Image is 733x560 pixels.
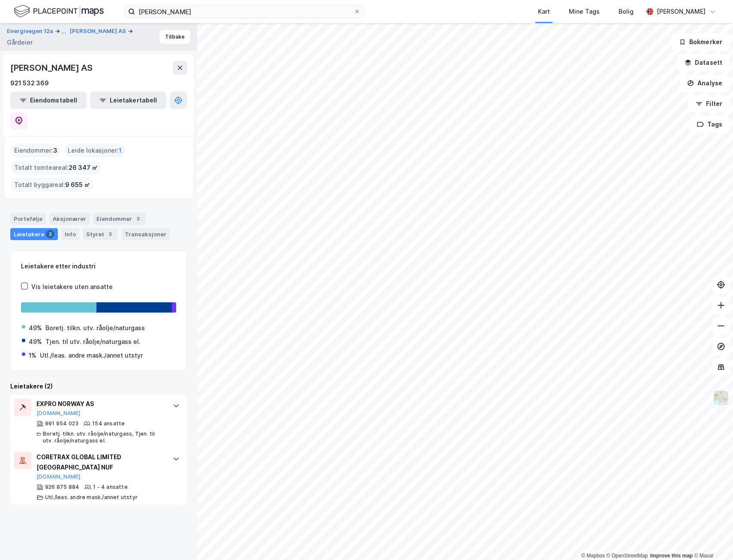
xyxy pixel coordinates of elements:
[10,228,58,240] div: Leietakere
[31,282,113,292] div: Vis leietakere uten ansatte
[36,399,164,409] div: EXPRO NORWAY AS
[11,161,101,175] div: Totalt tomteareal :
[713,390,729,406] img: Z
[53,145,57,156] span: 3
[10,78,49,88] div: 921 532 369
[29,323,42,333] div: 49%
[36,473,81,480] button: [DOMAIN_NAME]
[135,5,354,18] input: Søk på adresse, matrikkel, gårdeiere, leietakere eller personer
[92,420,125,427] div: 154 ansatte
[690,519,733,560] iframe: Chat Widget
[680,75,730,92] button: Analyse
[40,350,143,361] div: Utl./leas. andre mask./annet utstyr
[672,33,730,51] button: Bokmerker
[49,213,90,225] div: Aksjonærer
[90,92,166,109] button: Leietakertabell
[121,228,170,240] div: Transaksjoner
[10,61,94,75] div: [PERSON_NAME] AS
[29,337,42,347] div: 49%
[569,6,600,17] div: Mine Tags
[45,494,138,501] div: Utl./leas. andre mask./annet utstyr
[29,350,36,361] div: 1%
[581,553,605,559] a: Mapbox
[36,410,81,417] button: [DOMAIN_NAME]
[61,26,66,36] div: ...
[46,230,54,238] div: 2
[657,6,706,17] div: [PERSON_NAME]
[14,4,104,19] img: logo.f888ab2527a4732fd821a326f86c7f29.svg
[650,553,693,559] a: Improve this map
[11,178,93,192] div: Totalt byggareal :
[119,145,122,156] span: 1
[11,144,61,157] div: Eiendommer :
[93,213,146,225] div: Eiendommer
[43,431,164,444] div: Boretj. tilkn. utv. råolje/naturgass, Tjen. til utv. råolje/naturgass el.
[106,230,114,238] div: 3
[538,6,550,17] div: Kart
[7,26,55,36] button: Energivegen 12a
[607,553,648,559] a: OpenStreetMap
[21,261,176,271] div: Leietakere etter industri
[45,484,79,491] div: 926 875 884
[7,37,33,48] div: Gårdeier
[61,228,79,240] div: Info
[45,337,141,347] div: Tjen. til utv. råolje/naturgass el.
[36,452,164,473] div: CORETRAX GLOBAL LIMITED [GEOGRAPHIC_DATA] NUF
[10,381,187,391] div: Leietakere (2)
[690,116,730,133] button: Tags
[688,95,730,112] button: Filter
[69,163,98,173] span: 26 347 ㎡
[677,54,730,71] button: Datasett
[45,420,78,427] div: 991 954 023
[93,484,128,491] div: 1 - 4 ansatte
[159,30,190,44] button: Tilbake
[70,27,128,36] button: [PERSON_NAME] AS
[134,214,142,223] div: 3
[64,144,125,157] div: Leide lokasjoner :
[619,6,634,17] div: Bolig
[83,228,118,240] div: Styret
[45,323,145,333] div: Boretj. tilkn. utv. råolje/naturgass
[65,180,90,190] span: 9 655 ㎡
[10,92,87,109] button: Eiendomstabell
[10,213,46,225] div: Portefølje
